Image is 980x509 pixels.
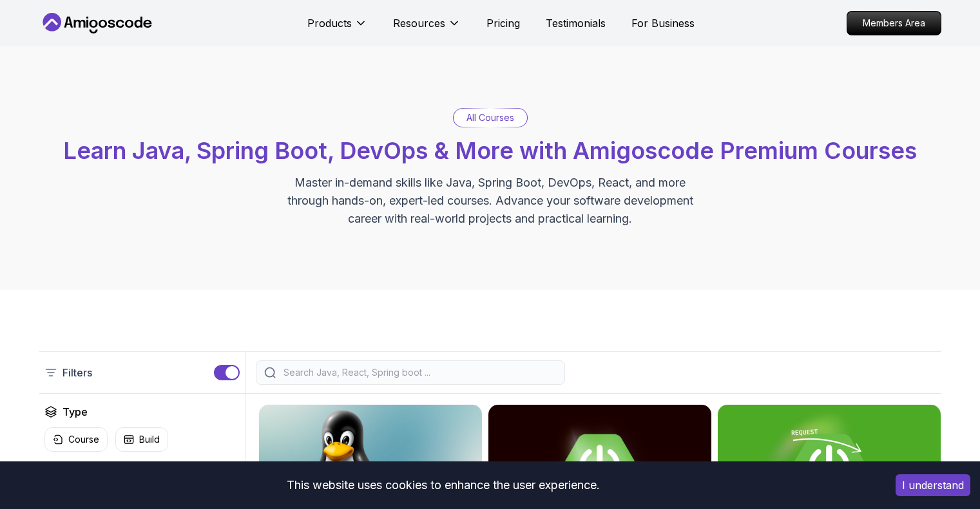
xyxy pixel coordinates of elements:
[10,471,876,499] div: This website uses cookies to enhance the user experience.
[896,474,970,496] button: Accept cookies
[62,365,92,380] p: Filters
[393,15,461,41] button: Resources
[115,427,168,452] button: Build
[62,404,88,420] h2: Type
[486,15,520,31] a: Pricing
[307,15,352,31] p: Products
[847,12,941,35] p: Members Area
[466,111,514,124] p: All Courses
[631,15,695,31] a: For Business
[281,366,557,379] input: Search Java, React, Spring boot ...
[847,11,941,35] a: Members Area
[393,15,445,31] p: Resources
[546,15,606,31] a: Testimonials
[68,433,99,446] p: Course
[274,174,707,228] p: Master in-demand skills like Java, Spring Boot, DevOps, React, and more through hands-on, expert-...
[63,136,917,165] span: Learn Java, Spring Boot, DevOps & More with Amigoscode Premium Courses
[307,15,367,41] button: Products
[44,427,108,452] button: Course
[139,433,160,446] p: Build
